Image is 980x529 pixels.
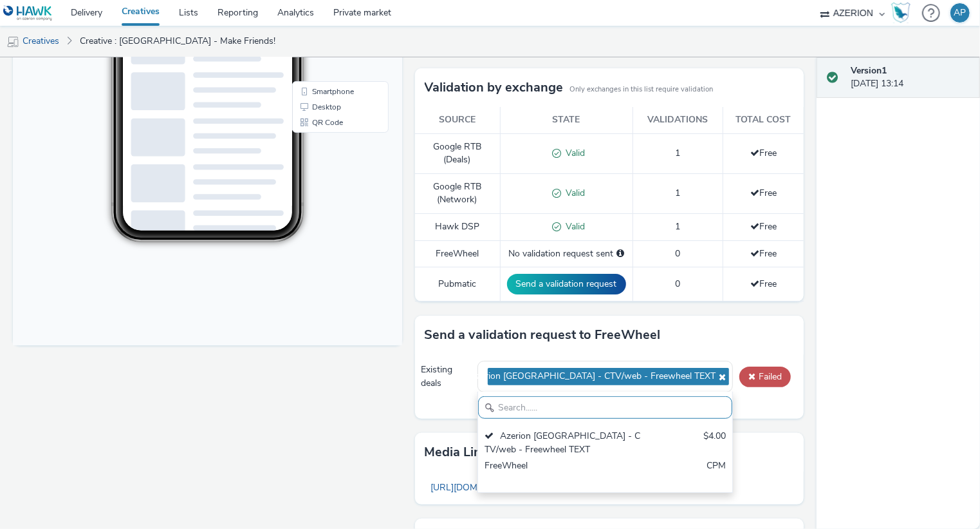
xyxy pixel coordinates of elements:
span: 14:39 [124,50,138,57]
span: Valid [561,187,585,199]
span: Free [750,220,777,233]
span: QR Code [299,302,330,309]
span: Free [750,187,777,199]
th: Validations [633,107,723,133]
td: Google RTB (Network) [415,173,500,213]
span: 1 [675,147,680,159]
span: 1 [675,187,680,199]
th: Source [415,107,500,133]
span: Free [750,247,777,260]
strong: Version 1 [851,64,887,77]
a: Hawk Academy [891,3,916,23]
span: Free [750,278,777,290]
span: Azerion [GEOGRAPHIC_DATA] - CTV/web - Freewheel TEXT [470,371,716,382]
li: Desktop [282,282,373,298]
a: [URL][DOMAIN_NAME][DOMAIN_NAME] [425,475,605,500]
span: 0 [675,247,680,260]
small: Only exchanges in this list require validation [570,84,714,95]
div: Azerion [GEOGRAPHIC_DATA] - CTV/web - Freewheel TEXT [485,430,643,456]
span: Smartphone [299,271,341,278]
td: FreeWheel [415,240,500,267]
th: Total cost [723,107,804,133]
div: FreeWheel [485,459,643,486]
div: AP [954,3,966,23]
h3: Validation by exchange [425,78,564,97]
span: Free [750,147,777,159]
img: Hawk Academy [891,3,911,23]
td: Hawk DSP [415,213,500,240]
span: Desktop [299,286,328,294]
li: QR Code [282,298,373,313]
div: Please select a deal below and click on Send to send a validation request to FreeWheel. [616,247,624,260]
h3: Media link [425,443,489,462]
a: Creative : [GEOGRAPHIC_DATA] - Make Friends! [73,26,282,57]
div: CPM [707,459,726,486]
td: Google RTB (Deals) [415,133,500,173]
span: 1 [675,220,680,233]
th: State [500,107,633,133]
img: mobile [6,35,19,48]
button: Send a validation request [507,274,626,294]
td: Pubmatic [415,267,500,301]
h3: Send a validation request to FreeWheel [425,325,661,345]
span: Valid [561,147,585,159]
span: Valid [561,220,585,233]
div: Existing deals [421,363,471,390]
div: [DATE] 13:14 [851,64,970,91]
li: Smartphone [282,267,373,282]
span: 0 [675,278,680,290]
div: No validation request sent [507,247,626,260]
input: Search...... [478,396,732,419]
div: $4.00 [703,430,726,456]
button: Failed [739,367,791,387]
img: undefined Logo [3,5,53,21]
